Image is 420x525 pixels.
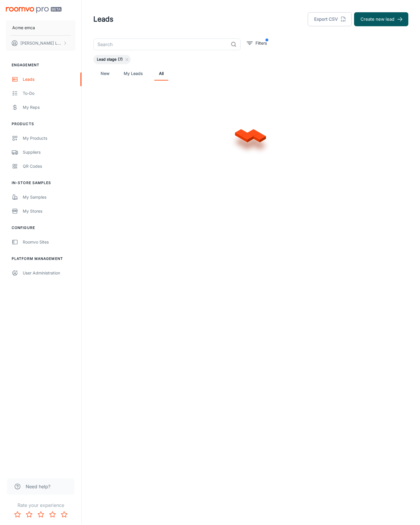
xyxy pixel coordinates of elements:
button: Create new lead [354,12,408,26]
button: [PERSON_NAME] Leaptools [6,36,76,51]
button: Export CSV [308,12,352,26]
a: New [98,66,112,80]
div: My Stores [23,208,76,214]
p: Filters [256,40,267,46]
div: To-do [23,90,76,97]
p: Acme emca [12,24,35,31]
div: Suppliers [23,149,76,155]
div: My Samples [23,194,76,200]
div: QR Codes [23,163,76,169]
h1: Leads [93,14,113,24]
div: Lead stage (7) [93,55,131,64]
span: Lead stage (7) [93,57,126,62]
div: Leads [23,76,76,83]
p: [PERSON_NAME] Leaptools [20,40,62,46]
button: filter [245,38,268,48]
div: My Products [23,135,76,141]
img: Roomvo PRO Beta [6,7,62,13]
div: My Reps [23,104,76,111]
button: Acme emca [6,20,76,35]
a: My Leads [124,66,143,80]
a: All [154,66,168,80]
input: Search [93,38,228,50]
